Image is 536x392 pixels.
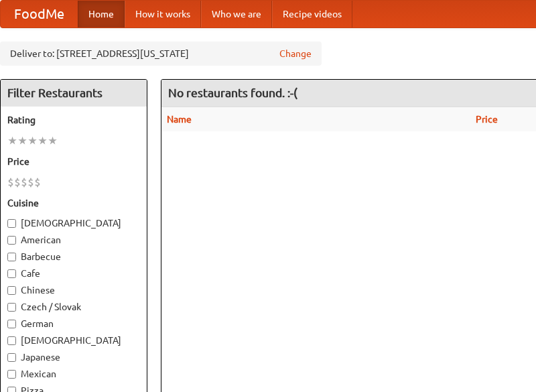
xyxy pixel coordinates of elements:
[7,219,16,228] input: [DEMOGRAPHIC_DATA]
[7,300,140,314] label: Czech / Slovak
[7,196,140,210] h5: Cuisine
[7,236,16,245] input: American
[7,336,16,345] input: [DEMOGRAPHIC_DATA]
[7,216,140,230] label: [DEMOGRAPHIC_DATA]
[1,80,147,107] h4: Filter Restaurants
[7,370,16,379] input: Mexican
[279,47,312,60] a: Change
[476,114,498,125] a: Price
[7,317,140,330] label: German
[14,175,21,190] li: $
[7,133,17,148] li: ★
[7,250,140,263] label: Barbecue
[201,1,272,27] a: Who we are
[27,133,38,148] li: ★
[34,175,41,190] li: $
[17,133,27,148] li: ★
[1,1,78,27] a: FoodMe
[168,86,297,99] ng-pluralize: No restaurants found. :-(
[167,114,192,125] a: Name
[78,1,125,27] a: Home
[7,233,140,247] label: American
[38,133,48,148] li: ★
[7,267,140,280] label: Cafe
[7,113,140,127] h5: Rating
[7,175,14,190] li: $
[7,253,16,261] input: Barbecue
[7,155,140,168] h5: Price
[27,175,34,190] li: $
[7,320,16,328] input: German
[7,350,140,364] label: Japanese
[7,334,140,347] label: [DEMOGRAPHIC_DATA]
[7,353,16,362] input: Japanese
[7,303,16,312] input: Czech / Slovak
[48,133,58,148] li: ★
[7,283,140,297] label: Chinese
[7,269,16,278] input: Cafe
[7,286,16,295] input: Chinese
[125,1,201,27] a: How it works
[272,1,352,27] a: Recipe videos
[21,175,27,190] li: $
[7,367,140,381] label: Mexican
